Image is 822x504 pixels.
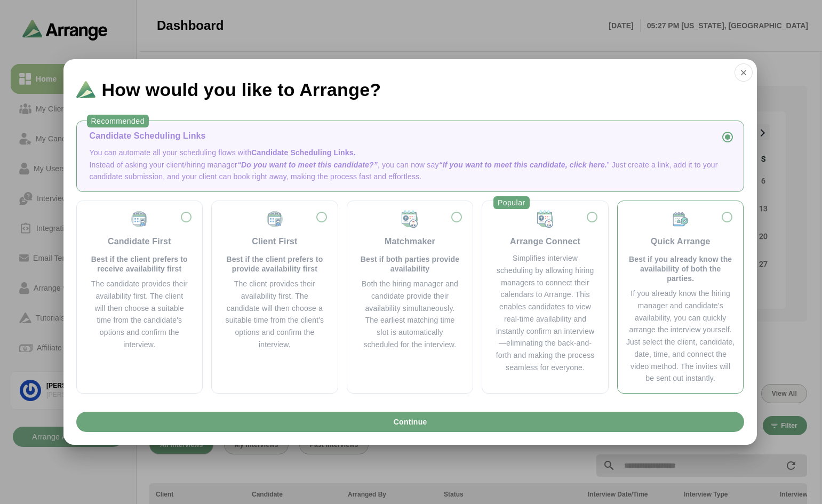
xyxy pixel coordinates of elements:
[90,278,190,351] div: The candidate provides their availability first. The client will then choose a suitable time from...
[393,412,427,432] span: Continue
[76,81,95,98] img: Logo
[251,148,355,157] span: Candidate Scheduling Links.
[536,210,555,229] img: Matchmaker
[87,115,149,127] div: Recommended
[626,254,735,283] p: Best if you already know the availability of both the parties.
[385,235,435,248] div: Matchmaker
[265,210,284,229] img: Client First
[493,196,530,209] div: Popular
[360,254,460,274] p: Best if both parties provide availability
[225,278,325,351] div: The client provides their availability first. The candidate will then choose a suitable time from...
[495,252,595,374] div: Simplifies interview scheduling by allowing hiring managers to connect their calendars to Arrange...
[76,412,744,432] button: Continue
[237,161,378,169] span: “Do you want to meet this candidate?”
[90,159,731,183] p: Instead of asking your client/hiring manager , you can now say ” Just create a link, add it to yo...
[102,81,381,99] span: How would you like to Arrange?
[90,147,731,159] p: You can automate all your scheduling flows with
[252,235,297,248] div: Client First
[510,235,580,248] div: Arrange Connect
[651,235,711,248] div: Quick Arrange
[90,254,190,274] p: Best if the client prefers to receive availability first
[225,254,325,274] p: Best if the client prefers to provide availability first
[400,210,419,229] img: Matchmaker
[360,278,460,351] div: Both the hiring manager and candidate provide their availability simultaneously. The earliest mat...
[90,130,731,142] div: Candidate Scheduling Links
[130,210,149,229] img: Candidate First
[108,235,171,248] div: Candidate First
[439,161,607,169] span: “If you want to meet this candidate, click here.
[626,287,735,385] div: If you already know the hiring manager and candidate’s availability, you can quickly arrange the ...
[671,210,690,229] img: Quick Arrange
